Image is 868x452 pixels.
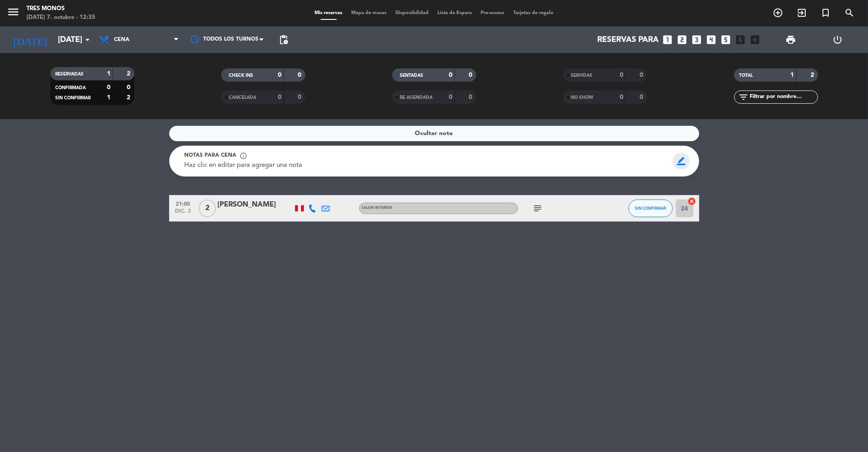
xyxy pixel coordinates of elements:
[433,11,476,15] span: Lista de Espera
[773,8,783,18] i: add_circle_outline
[629,200,673,217] button: SIN CONFIRMAR
[677,34,688,45] i: looks_two
[185,151,237,160] span: Notas para cena
[571,95,594,100] span: NO SHOW
[400,73,424,78] span: SENTADAS
[127,94,132,101] strong: 2
[7,5,20,22] button: menu
[620,72,623,78] strong: 0
[620,94,623,100] strong: 0
[688,197,697,206] i: cancel
[199,200,216,217] span: 2
[739,92,749,102] i: filter_list
[298,94,303,100] strong: 0
[172,208,194,218] span: dic. 3
[571,73,593,78] span: SERVIDAS
[27,13,95,22] div: [DATE] 7. octubre - 12:35
[509,11,558,15] span: Tarjetas de regalo
[476,11,509,15] span: Pre-acceso
[811,72,816,78] strong: 2
[27,4,95,13] div: Tres Monos
[720,34,732,45] i: looks_5
[56,72,84,76] span: RESERVADAS
[400,95,433,100] span: RE AGENDADA
[833,34,843,45] i: power_settings_new
[127,71,132,77] strong: 2
[739,73,753,78] span: TOTAL
[56,86,86,90] span: CONFIRMADA
[172,198,194,208] span: 21:00
[7,5,20,19] i: menu
[469,72,474,78] strong: 0
[107,94,110,101] strong: 1
[844,8,855,18] i: search
[415,128,453,139] span: Ocultar nota
[218,199,293,211] div: [PERSON_NAME]
[127,84,132,90] strong: 0
[449,72,452,78] strong: 0
[814,26,861,53] div: LOG OUT
[82,34,93,45] i: arrow_drop_down
[598,35,659,45] span: Reservas para
[278,34,289,45] span: pending_actions
[107,71,110,77] strong: 1
[7,30,53,49] i: [DATE]
[391,11,433,15] span: Disponibilidad
[229,95,257,100] span: CANCELADA
[796,8,807,18] i: exit_to_app
[107,84,110,90] strong: 0
[310,11,347,15] span: Mis reservas
[240,152,248,160] span: info_outline
[785,34,796,45] span: print
[278,94,281,100] strong: 0
[640,94,645,100] strong: 0
[691,34,703,45] i: looks_3
[706,34,717,45] i: looks_4
[750,34,761,45] i: add_box
[820,8,831,18] i: turned_in_not
[749,92,818,102] input: Filtrar por nombre...
[735,34,747,45] i: looks_6
[229,73,254,78] span: CHECK INS
[347,11,391,15] span: Mapa de mesas
[791,72,794,78] strong: 1
[673,153,690,169] span: border_color
[449,94,452,100] strong: 0
[533,203,543,214] i: subject
[114,37,129,43] span: Cena
[469,94,474,100] strong: 0
[278,72,281,78] strong: 0
[662,34,674,45] i: looks_one
[56,96,91,100] span: SIN CONFIRMAR
[635,206,666,211] span: SIN CONFIRMAR
[185,162,303,169] span: Haz clic en editar para agregar una nota
[362,206,392,210] span: SALON INTERIOR
[640,72,645,78] strong: 0
[298,72,303,78] strong: 0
